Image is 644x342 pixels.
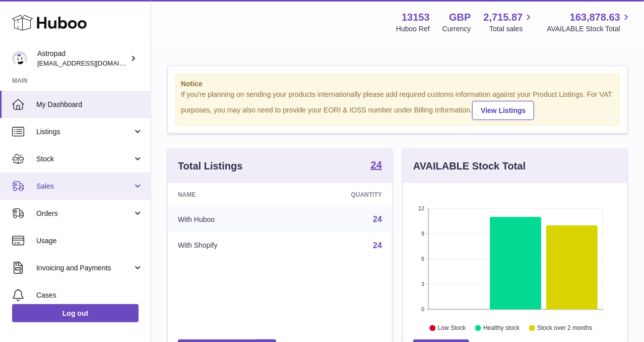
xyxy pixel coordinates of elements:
[484,11,535,34] a: 2,715.87 Total sales
[36,236,143,246] span: Usage
[537,324,592,331] text: Stock over 2 months
[36,182,133,191] span: Sales
[449,11,471,24] strong: GBP
[37,59,148,67] span: [EMAIL_ADDRESS][DOMAIN_NAME]
[371,160,382,172] a: 24
[36,127,133,137] span: Listings
[181,79,614,89] strong: Notice
[421,306,424,312] text: 0
[36,291,143,300] span: Cases
[438,324,466,331] text: Low Stock
[12,304,139,322] a: Log out
[168,233,289,259] td: With Shopify
[547,11,632,34] a: 163,878.63 AVAILABLE Stock Total
[483,324,520,331] text: Healthy stock
[36,263,133,273] span: Invoicing and Payments
[12,51,27,66] img: matt@astropad.com
[37,49,128,68] div: Astropad
[570,11,620,24] span: 163,878.63
[36,154,133,164] span: Stock
[402,11,430,24] strong: 13153
[472,101,534,120] a: View Listings
[547,24,632,34] span: AVAILABLE Stock Total
[421,256,424,262] text: 6
[181,90,614,120] div: If you're planning on sending your products internationally please add required customs informati...
[396,24,430,34] div: Huboo Ref
[489,24,534,34] span: Total sales
[418,205,424,211] text: 12
[289,183,392,206] th: Quantity
[371,160,382,170] strong: 24
[168,183,289,206] th: Name
[413,159,526,173] h3: AVAILABLE Stock Total
[484,11,523,24] span: 2,715.87
[168,206,289,233] td: With Huboo
[36,100,143,109] span: My Dashboard
[373,241,382,250] a: 24
[421,281,424,287] text: 3
[421,231,424,237] text: 9
[442,24,471,34] div: Currency
[373,215,382,223] a: 24
[178,159,243,173] h3: Total Listings
[36,209,133,218] span: Orders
